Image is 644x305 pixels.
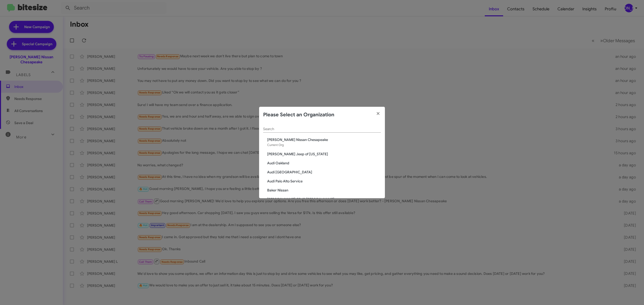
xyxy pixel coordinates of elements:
[267,151,381,157] span: [PERSON_NAME] Jeep of [US_STATE]
[267,143,284,147] span: Current Org
[267,188,381,193] span: Baker Nissan
[267,197,381,202] span: [PERSON_NAME] CDJR [PERSON_NAME]
[263,111,334,119] h2: Please Select an Organization
[267,170,381,175] span: Audi [GEOGRAPHIC_DATA]
[267,137,381,142] span: [PERSON_NAME] Nissan Chesapeake
[267,161,381,166] span: Audi Oakland
[267,179,381,184] span: Audi Palo Alto Service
